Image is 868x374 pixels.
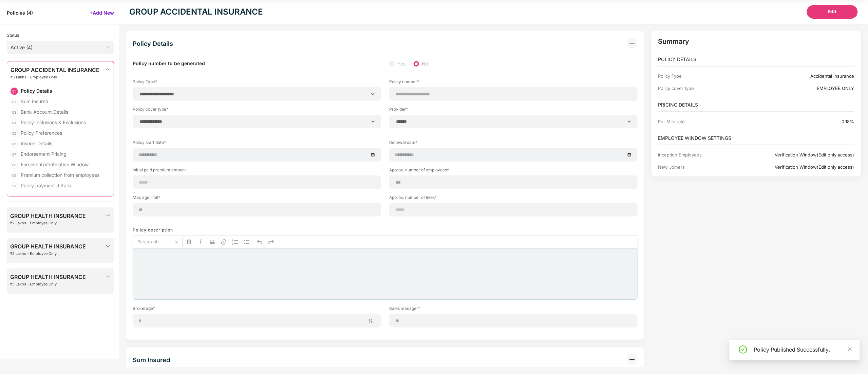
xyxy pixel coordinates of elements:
[627,354,638,365] img: svg+xml;base64,PHN2ZyB3aWR0aD0iMzIiIGhlaWdodD0iMzIiIHZpZXdCb3g9IjAgMCAzMiAzMiIgZmlsbD0ibm9uZSIgeG...
[21,140,52,147] div: Insurer Details
[11,67,99,73] span: GROUP ACCIDENTAL INSURANCE
[828,8,837,15] span: Edit
[133,139,381,148] label: Policy start date*
[740,164,854,170] div: Verification Window(Edit only access)
[389,79,638,87] label: Policy number*
[389,139,638,148] label: Renewal date*
[11,42,110,53] span: Active (4)
[105,274,111,279] img: svg+xml;base64,PHN2ZyBpZD0iRHJvcGRvd24tMzJ4MzIiIHhtbG5zPSJodHRwOi8vd3d3LnczLm9yZy8yMDAwL3N2ZyIgd2...
[10,251,86,256] span: ₹3 Lakhs - Employee Only
[740,152,854,157] div: Verification Window(Edit only access)
[7,10,33,16] span: Policies ( 4 )
[137,238,173,246] span: Paragraph
[133,235,638,249] div: Editor toolbar
[11,109,18,116] div: 03
[11,88,18,95] div: 01
[133,106,381,115] label: Policy cover type*
[10,221,86,225] span: ₹2 Lakhs - Employee Only
[658,152,740,157] div: Inception Employees
[105,213,111,218] img: svg+xml;base64,PHN2ZyBpZD0iRHJvcGRvd24tMzJ4MzIiIHhtbG5zPSJodHRwOi8vd3d3LnczLm9yZy8yMDAwL3N2ZyIgd2...
[740,86,854,91] div: EMPLOYEE ONLY
[10,213,86,219] span: GROUP HEALTH INSURANCE
[658,101,854,109] p: PRICING DETAILS
[21,151,67,157] div: Endorsement Pricing
[133,38,173,50] div: Policy Details
[11,75,99,79] span: ₹5 Lakhs - Employee Only
[21,119,86,126] div: Policy Inclusions & Exclusions
[389,194,638,203] label: Approx. number of lives*
[11,98,18,106] div: 02
[740,73,854,79] div: Accidental Insurance
[10,282,86,286] span: ₹5 Lakhs - Employee Only
[21,172,99,178] div: Premium collection from employees
[21,88,52,94] div: Policy Details
[658,37,854,45] p: Summary
[658,164,740,170] div: New Joiners
[129,6,263,18] div: GROUP ACCIDENTAL INSURANCE
[21,182,71,189] div: Policy payment details
[658,73,740,79] div: Policy Type
[105,67,110,72] img: svg+xml;base64,PHN2ZyBpZD0iRHJvcGRvd24tMzJ4MzIiIHhtbG5zPSJodHRwOi8vd3d3LnczLm9yZy8yMDAwL3N2ZyIgd2...
[134,237,181,247] button: Paragraph
[10,274,86,280] span: GROUP HEALTH INSURANCE
[740,119,854,124] div: 0.18%
[389,167,638,175] label: Approx. number of employees*
[21,130,62,136] div: Policy Preferences
[133,79,381,87] label: Policy Type*
[10,243,86,249] span: GROUP HEALTH INSURANCE
[807,5,858,19] button: Edit
[21,161,89,168] div: Enrolment/Verification Window
[11,140,18,148] div: 06
[658,86,740,91] div: Policy cover type
[658,56,854,63] p: POLICY DETAILS
[7,33,19,38] span: Status
[21,109,68,115] div: Bank Account Details
[658,134,854,142] p: EMPLOYEE WINDOW SETTINGS
[11,119,18,127] div: 04
[627,38,638,49] img: svg+xml;base64,PHN2ZyB3aWR0aD0iMzIiIGhlaWdodD0iMzIiIHZpZXdCb3g9IjAgMCAzMiAzMiIgZmlsbD0ibm9uZSIgeG...
[133,194,381,203] label: Max age limit*
[754,345,852,354] div: Policy Published Successfully.
[133,249,638,300] div: Rich Text Editor, main
[365,318,376,324] span: %
[133,305,381,314] label: Brokerage*
[395,60,408,68] span: Yes
[133,354,170,366] div: Sum Insured
[419,60,431,68] span: No
[90,10,114,16] span: +Add New
[11,182,18,190] div: 10
[848,347,852,352] span: close
[11,151,18,158] div: 07
[133,167,381,175] label: Initial paid premium amount
[658,119,740,124] div: Per Mile rate
[133,60,205,68] label: Policy number to be generated
[105,243,111,249] img: svg+xml;base64,PHN2ZyBpZD0iRHJvcGRvd24tMzJ4MzIiIHhtbG5zPSJodHRwOi8vd3d3LnczLm9yZy8yMDAwL3N2ZyIgd2...
[389,305,638,314] label: Sales manager*
[11,172,18,179] div: 09
[389,106,638,115] label: Provider*
[133,227,173,232] label: Policy description
[21,98,49,105] div: Sum Insured
[11,161,18,169] div: 08
[11,130,18,137] div: 05
[739,345,747,354] span: check-circle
